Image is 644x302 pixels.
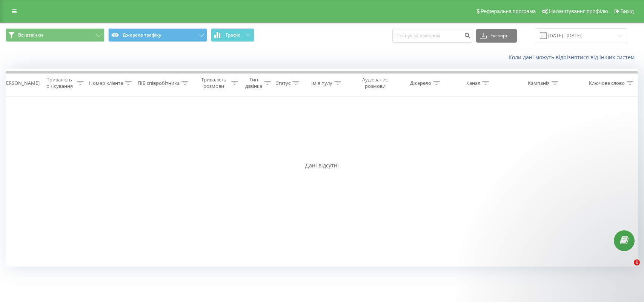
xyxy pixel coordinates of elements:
[466,80,480,86] div: Канал
[275,80,290,86] div: Статус
[392,29,472,43] input: Пошук за номером
[2,80,40,86] div: [PERSON_NAME]
[481,8,536,14] span: Реферальна програма
[198,77,229,89] div: Тривалість розмови
[528,80,550,86] div: Кампанія
[634,259,640,265] span: 1
[44,77,75,89] div: Тривалість очікування
[211,28,254,42] button: Графік
[226,32,240,38] span: Графік
[108,28,207,42] button: Джерела трафіку
[618,259,636,277] iframe: Intercom live chat
[549,8,608,14] span: Налаштування профілю
[311,80,332,86] div: Ім'я пулу
[138,80,180,86] div: ПІБ співробітника
[589,80,625,86] div: Ключове слово
[245,77,262,89] div: Тип дзвінка
[509,54,638,61] a: Коли дані можуть відрізнятися вiд інших систем
[410,80,431,86] div: Джерело
[356,77,394,89] div: Аудіозапис розмови
[6,28,105,42] button: Всі дзвінки
[476,29,517,43] button: Експорт
[89,80,123,86] div: Номер клієнта
[18,32,43,38] span: Всі дзвінки
[621,8,634,14] span: Вихід
[6,162,638,169] div: Дані відсутні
